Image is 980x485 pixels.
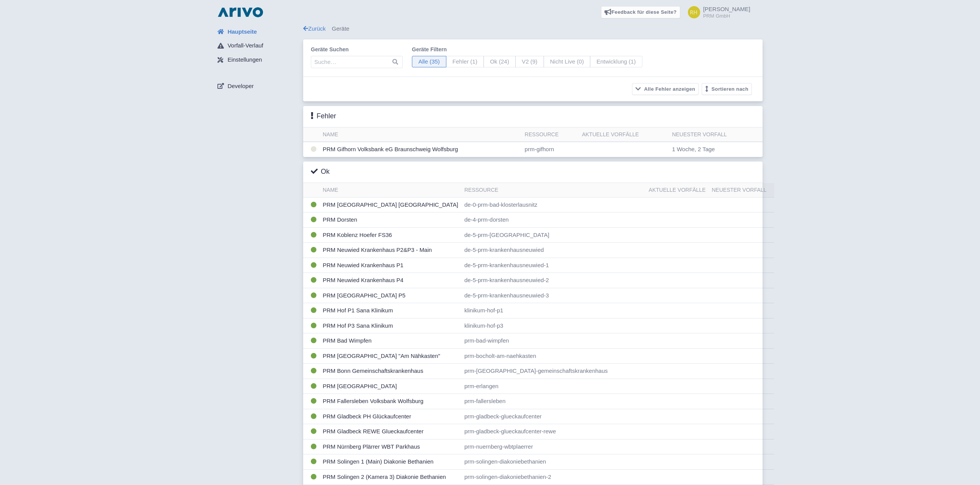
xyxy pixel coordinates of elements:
td: PRM Hof P1 Sana Klinikum [320,303,461,318]
a: Einstellungen [211,53,303,67]
input: Suche… [311,56,403,68]
label: Geräte suchen [311,46,403,54]
td: de-5-prm-krankenhausneuwied-2 [461,273,646,288]
td: prm-fallersleben [461,394,646,409]
td: PRM Solingen 2 (Kamera 3) Diakonie Bethanien [320,469,461,485]
th: Ressource [461,183,646,198]
span: Ok (24) [483,56,516,68]
td: PRM Neuwied Krankenhaus P2&P3 - Main [320,243,461,258]
td: de-5-prm-krankenhausneuwied-3 [461,288,646,303]
td: PRM [GEOGRAPHIC_DATA] [GEOGRAPHIC_DATA] [320,197,461,212]
a: Developer [211,79,303,93]
td: PRM Gladbeck PH Glückaufcenter [320,409,461,424]
td: PRM [GEOGRAPHIC_DATA] P5 [320,288,461,303]
span: Entwicklung (1) [590,56,642,68]
button: Alle Fehler anzeigen [632,83,699,95]
td: de-5-prm-krankenhausneuwied [461,243,646,258]
th: Name [320,127,522,142]
h3: Ok [311,168,330,176]
a: Hauptseite [211,24,303,39]
label: Geräte filtern [412,46,642,54]
a: Feedback für diese Seite? [601,6,680,18]
th: Name [320,183,461,198]
th: Aktuelle Vorfälle [646,183,709,198]
span: Fehler (1) [446,56,484,68]
td: prm-gifhorn [522,142,579,157]
td: prm-[GEOGRAPHIC_DATA]-gemeinschaftskrankenhaus [461,364,646,379]
span: Vorfall-Verlauf [227,41,263,50]
td: PRM Gifhorn Volksbank eG Braunschweig Wolfsburg [320,142,522,157]
td: PRM Neuwied Krankenhaus P4 [320,273,461,288]
td: de-0-prm-bad-klosterlausnitz [461,197,646,212]
td: PRM [GEOGRAPHIC_DATA] [320,379,461,394]
td: klinikum-hof-p1 [461,303,646,318]
span: Alle (35) [412,56,446,68]
div: Geräte [303,24,763,33]
th: Neuester Vorfall [669,127,763,142]
td: PRM Gladbeck REWE Glueckaufcenter [320,424,461,439]
td: de-4-prm-dorsten [461,212,646,228]
img: logo [216,6,265,18]
span: Nicht Live (0) [544,56,590,68]
span: [PERSON_NAME] [703,6,750,12]
td: prm-nuernberg-wbtplaerrer [461,439,646,454]
td: PRM Solingen 1 (Main) Diakonie Bethanien [320,454,461,470]
td: prm-bocholt-am-naehkasten [461,348,646,364]
td: PRM Bonn Gemeinschaftskrankenhaus [320,364,461,379]
td: PRM Neuwied Krankenhaus P1 [320,258,461,273]
a: Vorfall-Verlauf [211,39,303,53]
h3: Fehler [311,112,336,121]
td: PRM Nürnberg Plärrer WBT Parkhaus [320,439,461,454]
td: prm-solingen-diakoniebethanien-2 [461,469,646,485]
span: Hauptseite [227,28,257,36]
td: prm-gladbeck-glueckaufcenter-rewe [461,424,646,439]
button: Sortieren nach [702,83,752,95]
td: PRM Hof P3 Sana Klinikum [320,318,461,333]
td: de-5-prm-[GEOGRAPHIC_DATA] [461,227,646,243]
th: Neuester Vorfall [709,183,774,198]
a: [PERSON_NAME] PRM GmbH [683,6,750,18]
td: PRM Fallersleben Volksbank Wolfsburg [320,394,461,409]
td: PRM Dorsten [320,212,461,228]
small: PRM GmbH [703,13,750,18]
td: prm-erlangen [461,379,646,394]
td: PRM [GEOGRAPHIC_DATA] "Am Nähkasten" [320,348,461,364]
td: klinikum-hof-p3 [461,318,646,333]
th: Ressource [522,127,579,142]
td: prm-solingen-diakoniebethanien [461,454,646,470]
td: prm-gladbeck-glueckaufcenter [461,409,646,424]
td: PRM Koblenz Hoefer FS36 [320,227,461,243]
td: PRM Bad Wimpfen [320,333,461,349]
td: prm-bad-wimpfen [461,333,646,349]
span: Developer [227,82,253,91]
span: V2 (9) [515,56,544,68]
span: Einstellungen [227,56,262,64]
th: Aktuelle Vorfälle [579,127,669,142]
td: de-5-prm-krankenhausneuwied-1 [461,258,646,273]
a: Zurück [303,25,326,32]
span: 1 Woche, 2 Tage [672,146,715,152]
